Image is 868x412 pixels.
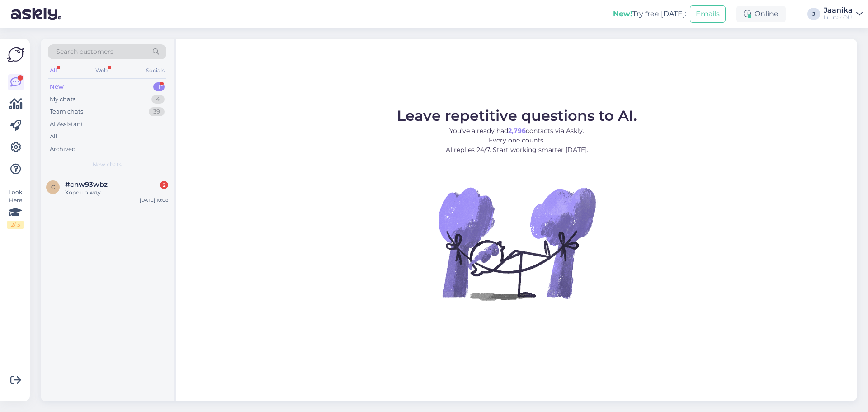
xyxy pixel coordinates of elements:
a: JaanikaLuutar OÜ [824,7,863,21]
span: #cnw93wbz [65,180,108,189]
div: All [48,65,58,76]
div: 2 [160,181,168,189]
div: Web [94,65,109,76]
div: All [50,132,57,141]
span: Leave repetitive questions to AI. [397,107,637,124]
div: [DATE] 10:08 [140,197,168,204]
button: Emails [690,5,726,23]
div: Luutar OÜ [824,14,853,21]
div: My chats [50,95,75,104]
div: 2 / 3 [7,221,24,229]
span: New chats [93,161,122,169]
div: J [807,8,820,20]
img: Askly Logo [7,46,24,63]
div: Try free [DATE]: [613,9,686,19]
img: No Chat active [435,162,598,325]
div: Online [736,6,786,22]
b: New! [613,9,632,18]
div: Хорошо жду [65,189,168,197]
div: Look Here [7,188,24,229]
div: 39 [149,107,165,116]
div: 1 [153,82,165,91]
b: 2,796 [508,127,526,135]
div: New [50,82,64,91]
p: You’ve already had contacts via Askly. Every one counts. AI replies 24/7. Start working smarter [... [397,126,637,155]
span: c [51,184,55,190]
div: Jaanika [824,7,853,14]
div: AI Assistant [50,120,83,129]
div: Socials [144,65,166,76]
div: 4 [151,95,165,104]
span: Search customers [56,47,113,57]
div: Team chats [50,107,83,116]
div: Archived [50,145,76,154]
